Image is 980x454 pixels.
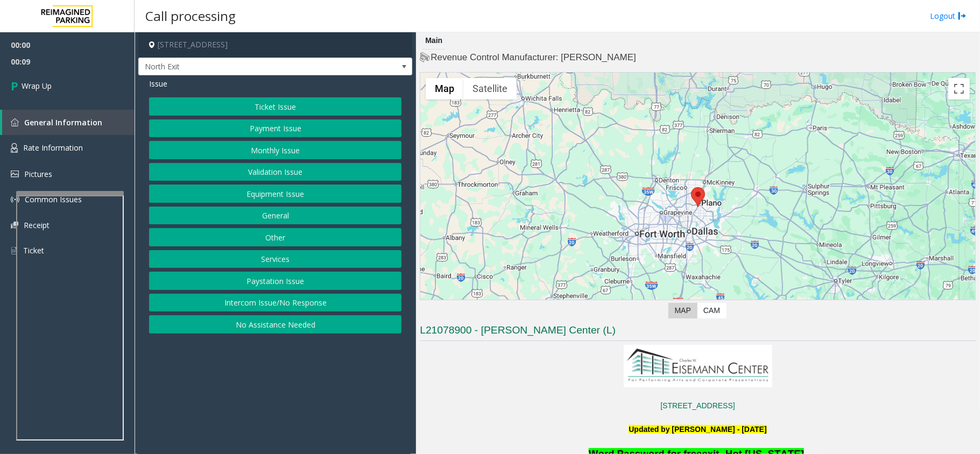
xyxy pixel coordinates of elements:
[629,425,766,434] font: Updated by [PERSON_NAME] - [DATE]
[420,323,976,341] h3: L21078900 - [PERSON_NAME] Center (L)
[11,171,19,178] img: 'icon'
[149,207,401,225] button: General
[140,3,241,29] h3: Call processing
[22,80,52,91] span: Wrap Up
[149,163,401,181] button: Validation Issue
[11,118,19,126] img: 'icon'
[24,169,52,179] span: Pictures
[149,185,401,203] button: Equipment Issue
[149,141,401,159] button: Monthly Issue
[149,228,401,246] button: Other
[948,78,970,100] button: Toggle fullscreen view
[697,303,727,318] label: CAM
[11,246,18,256] img: 'icon'
[958,10,967,22] img: logout
[149,315,401,334] button: No Assistance Needed
[426,78,463,100] button: Show street map
[149,78,167,89] span: Issue
[624,345,772,387] img: fff4a7276ae74cbe868202e4386c404a.jpg
[11,195,19,204] img: 'icon'
[149,250,401,268] button: Services
[691,187,705,207] div: 2351Performance Drive , Richardson, TX
[23,143,83,153] span: Rate Information
[422,32,445,49] div: Main
[149,119,401,138] button: Payment Issue
[660,401,735,410] a: [STREET_ADDRESS]
[2,110,135,135] a: General Information
[463,78,517,100] button: Show satellite imagery
[420,51,976,64] h4: Revenue Control Manufacturer: [PERSON_NAME]
[930,10,967,22] a: Logout
[11,143,18,153] img: 'icon'
[24,117,102,127] span: General Information
[149,97,401,116] button: Ticket Issue
[11,222,18,229] img: 'icon'
[149,272,401,290] button: Paystation Issue
[668,303,697,318] label: Map
[149,294,401,312] button: Intercom Issue/No Response
[139,58,357,75] span: North Exit
[138,32,412,58] h4: [STREET_ADDRESS]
